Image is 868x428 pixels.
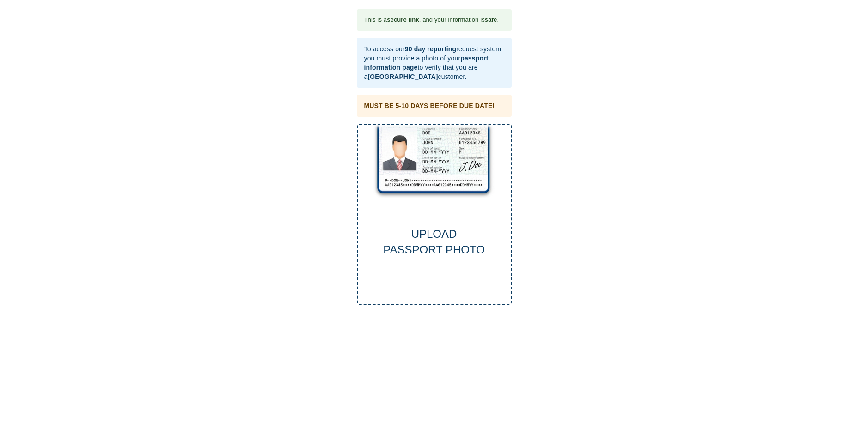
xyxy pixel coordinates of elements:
[364,101,495,110] div: MUST BE 5-10 DAYS BEFORE DUE DATE!
[364,54,489,71] b: passport information page
[367,73,438,80] b: [GEOGRAPHIC_DATA]
[485,16,497,23] b: safe
[364,41,504,85] div: To access our request system you must provide a photo of your to verify that you are a customer.
[405,45,456,53] b: 90 day reporting
[358,226,511,258] div: UPLOAD PASSPORT PHOTO
[387,16,419,23] b: secure link
[364,12,499,28] div: This is a , and your information is .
